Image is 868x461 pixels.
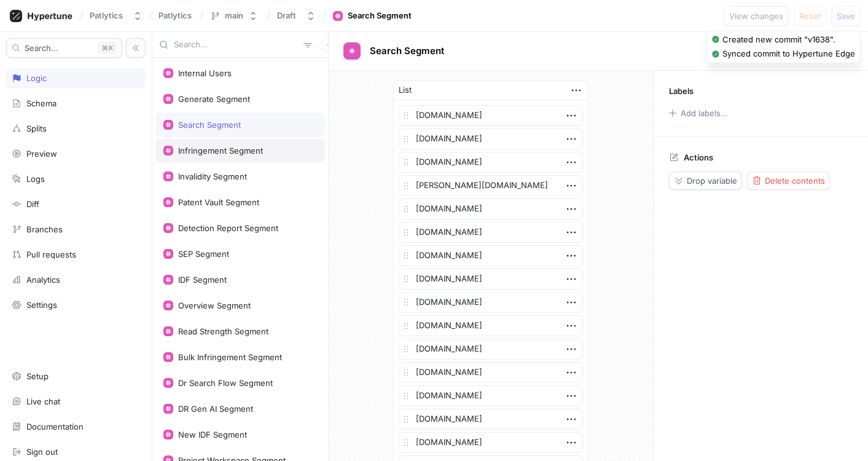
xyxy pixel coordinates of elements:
div: Created new commit "v1638". [722,34,835,46]
span: Save [837,12,855,20]
div: New IDF Segment [178,430,247,439]
div: main [225,10,243,21]
div: Read Strength Segment [178,326,268,336]
div: Preview [26,149,57,159]
textarea: [PERSON_NAME][DOMAIN_NAME] [399,175,583,196]
textarea: [DOMAIN_NAME] [399,292,583,313]
textarea: [DOMAIN_NAME] [399,245,583,266]
div: Draft [277,10,296,21]
div: Splits [26,124,47,133]
div: Live chat [26,396,60,406]
button: Draft [272,6,321,26]
div: Settings [26,300,57,310]
button: Save [831,6,861,26]
textarea: [DOMAIN_NAME] [399,385,583,406]
textarea: [DOMAIN_NAME] [399,105,583,126]
textarea: [DOMAIN_NAME] [399,269,583,290]
div: Synced commit to Hypertune Edge [722,48,855,60]
div: K [98,42,117,54]
div: Infringement Segment [178,146,263,156]
div: Pull requests [26,250,76,259]
textarea: [DOMAIN_NAME] [399,315,583,336]
textarea: [DOMAIN_NAME] [399,199,583,219]
a: Documentation [6,416,146,437]
button: Patlytics [85,6,147,26]
div: IDF Segment [178,275,227,285]
div: List [399,84,412,97]
button: Search...K [6,38,122,58]
textarea: [DOMAIN_NAME] [399,432,583,453]
button: Add labels... [665,105,731,121]
div: Generate Segment [178,94,250,104]
div: Invalidity Segment [178,171,247,181]
div: Internal Users [178,68,232,78]
div: Patlytics [90,10,123,21]
div: Setup [26,371,49,381]
p: Labels [669,86,694,96]
div: SEP Segment [178,249,229,259]
div: Branches [26,224,63,234]
textarea: [DOMAIN_NAME] [399,362,583,383]
div: Search Segment [178,120,241,130]
div: Overview Segment [178,301,251,310]
div: Analytics [26,275,60,285]
span: View changes [729,12,783,20]
input: Search... [174,39,299,51]
div: Add labels... [681,109,728,117]
div: Dr Search Flow Segment [178,378,273,388]
button: Drop variable [669,171,742,190]
textarea: [DOMAIN_NAME] [399,222,583,243]
span: Patlytics [158,11,192,20]
div: Search Segment [348,10,412,22]
span: Drop variable [687,177,737,184]
span: Reset [799,12,821,20]
textarea: [DOMAIN_NAME] [399,409,583,430]
div: Diff [26,199,39,209]
textarea: [DOMAIN_NAME] [399,339,583,360]
div: Detection Report Segment [178,223,278,233]
div: DR Gen AI Segment [178,404,253,414]
div: Schema [26,98,57,108]
div: Documentation [26,422,84,431]
button: View changes [724,6,789,26]
span: Delete contents [765,177,825,184]
span: Search... [25,44,58,52]
button: main [205,6,263,26]
button: Delete contents [747,171,830,190]
span: Search Segment [370,46,444,56]
div: Bulk Infringement Segment [178,352,282,362]
div: Sign out [26,447,58,457]
p: Actions [684,152,713,162]
textarea: [DOMAIN_NAME] [399,128,583,149]
div: Patent Vault Segment [178,197,259,207]
div: Logs [26,174,45,184]
div: Logic [26,73,47,83]
button: Reset [794,6,826,26]
textarea: [DOMAIN_NAME] [399,152,583,173]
